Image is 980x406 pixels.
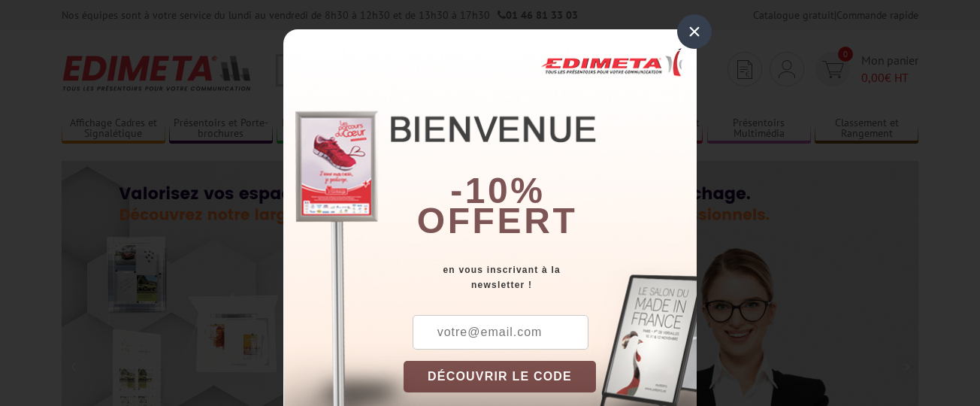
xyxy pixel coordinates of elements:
b: -10% [450,171,545,211]
input: votre@email.com [413,315,588,350]
button: DÉCOUVRIR LE CODE [404,361,596,392]
font: offert [417,201,578,241]
div: × [677,14,712,49]
div: en vous inscrivant à la newsletter ! [404,262,697,292]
